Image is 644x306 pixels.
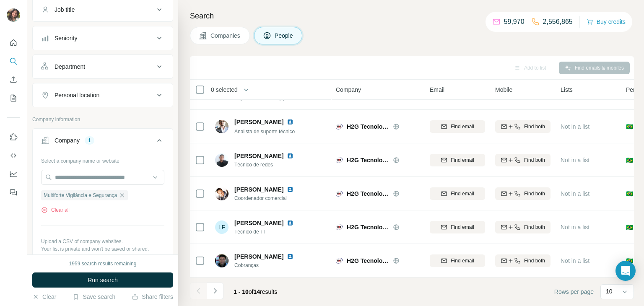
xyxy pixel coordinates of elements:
[55,62,85,71] div: Department
[451,257,474,265] span: Find email
[234,228,304,236] span: Técnico de TI
[430,187,485,200] button: Find email
[7,185,20,200] button: Feedback
[626,122,633,131] span: 🇧🇷
[554,288,594,296] span: Rows per page
[495,254,551,267] button: Find both
[55,34,77,42] div: Seniority
[626,189,633,198] span: 🇧🇷
[234,288,249,295] span: 1 - 10
[41,154,164,165] div: Select a company name or website
[215,220,229,234] div: LF
[336,157,343,163] img: Logo of H2G Tecnologia
[190,10,634,22] h4: Search
[33,57,173,77] button: Department
[626,156,633,164] span: 🇧🇷
[287,220,293,226] img: LinkedIn logo
[524,223,545,231] span: Find both
[275,31,294,40] span: People
[32,293,56,301] button: Clear
[543,17,573,27] p: 2,556,865
[561,190,589,197] span: Not in a list
[561,86,573,94] span: Lists
[234,152,283,160] span: [PERSON_NAME]
[234,220,283,226] span: [PERSON_NAME]
[132,293,173,301] button: Share filters
[561,224,589,231] span: Not in a list
[347,223,389,231] span: H2G Tecnologia
[215,254,229,267] img: Avatar
[287,186,293,193] img: LinkedIn logo
[336,86,361,94] span: Company
[7,130,20,145] button: Use Surfe on LinkedIn
[615,261,636,281] div: Open Intercom Messenger
[210,31,241,40] span: Companies
[524,190,545,197] span: Find both
[234,161,304,169] span: Técnico de redes
[561,257,589,264] span: Not in a list
[626,257,633,265] span: 🇧🇷
[7,35,20,50] button: Quick start
[495,187,551,200] button: Find both
[451,223,474,231] span: Find email
[430,86,444,94] span: Email
[33,85,173,105] button: Personal location
[336,257,343,264] img: Logo of H2G Tecnologia
[561,123,589,130] span: Not in a list
[234,129,295,135] span: Analista de suporte técnico
[215,153,229,167] img: Avatar
[211,86,238,94] span: 0 selected
[7,54,20,69] button: Search
[347,257,389,265] span: H2G Tecnologia
[32,272,173,288] button: Run search
[495,120,551,133] button: Find both
[495,154,551,166] button: Find both
[587,16,626,28] button: Buy credits
[7,8,20,22] img: Avatar
[88,276,118,284] span: Run search
[41,245,164,253] p: Your list is private and won't be saved or shared.
[55,5,75,14] div: Job title
[430,221,485,233] button: Find email
[495,86,512,94] span: Mobile
[524,156,545,164] span: Find both
[234,185,283,194] span: [PERSON_NAME]
[347,122,389,131] span: H2G Tecnologia
[451,156,474,164] span: Find email
[215,187,229,200] img: Avatar
[504,17,525,27] p: 59,970
[254,288,260,295] span: 14
[41,206,70,214] button: Clear all
[33,130,173,154] button: Company1
[55,136,80,145] div: Company
[336,224,343,231] img: Logo of H2G Tecnologia
[234,118,283,126] span: [PERSON_NAME]
[69,260,137,267] div: 1959 search results remaining
[85,137,94,144] div: 1
[451,123,474,130] span: Find email
[430,154,485,166] button: Find email
[7,148,20,163] button: Use Surfe API
[626,223,633,231] span: 🇧🇷
[234,288,277,295] span: results
[606,287,613,296] p: 10
[234,262,304,269] span: Cobranças
[430,120,485,133] button: Find email
[524,257,545,265] span: Find both
[55,91,99,99] div: Personal location
[524,123,545,130] span: Find both
[32,116,173,123] p: Company information
[347,189,389,198] span: H2G Tecnologia
[44,192,117,199] span: Multiforte Vigilância e Segurança
[7,166,20,182] button: Dashboard
[495,221,551,233] button: Find both
[7,72,20,87] button: Enrich CSV
[234,95,290,101] span: Supervisora de recepção
[234,252,283,261] span: [PERSON_NAME]
[33,28,173,48] button: Seniority
[7,91,20,106] button: My lists
[287,253,293,260] img: LinkedIn logo
[207,283,223,299] button: Navigate to next page
[73,293,115,301] button: Save search
[249,288,254,295] span: of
